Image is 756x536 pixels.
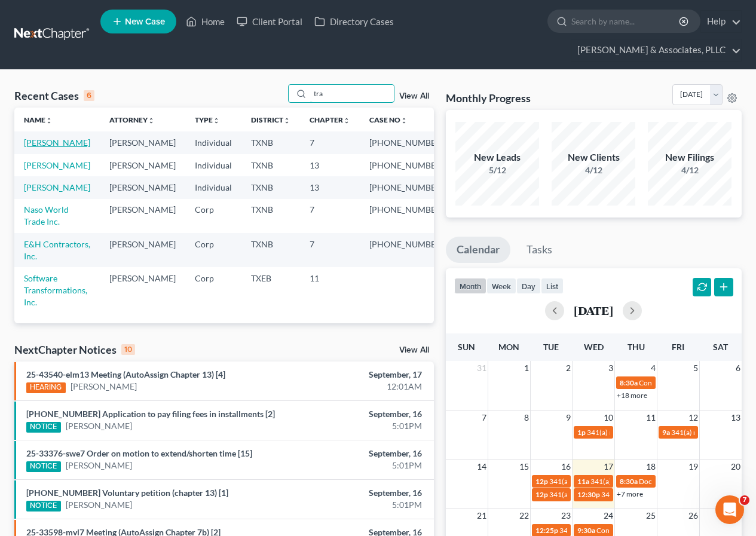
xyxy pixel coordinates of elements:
span: Fri [672,342,684,352]
span: Thu [628,342,645,352]
a: Directory Cases [308,11,400,32]
div: 10 [121,344,135,355]
td: [PERSON_NAME] [100,199,185,233]
div: September, 16 [298,487,421,499]
span: Tue [543,342,559,352]
td: 11 [300,267,360,313]
td: Individual [185,176,241,198]
span: 341(a) meeting for [PERSON_NAME] [549,477,665,486]
span: 12:25p [535,526,558,535]
i: unfold_more [148,117,155,124]
a: Client Portal [231,11,308,32]
a: [PERSON_NAME] [24,182,90,192]
a: Districtunfold_more [251,115,290,124]
a: [PERSON_NAME] [24,160,90,170]
td: TXNB [241,131,300,154]
span: 20 [730,460,742,474]
span: 1p [577,428,586,437]
div: 5:01PM [298,460,421,471]
a: View All [399,346,429,354]
span: 12p [535,477,548,486]
a: [PERSON_NAME] [24,137,90,148]
div: New Filings [648,151,731,164]
a: [PERSON_NAME] & Associates, PLLC [571,39,741,61]
i: unfold_more [213,117,220,124]
h2: [DATE] [574,304,613,317]
span: New Case [125,17,165,26]
a: Chapterunfold_more [310,115,350,124]
a: [PERSON_NAME] [66,420,132,432]
td: [PERSON_NAME] [100,131,185,154]
span: 24 [602,509,614,523]
td: 13 [300,154,360,176]
div: New Leads [455,151,539,164]
span: 31 [476,361,488,375]
td: Individual [185,154,241,176]
td: Corp [185,233,241,267]
input: Search by name... [310,85,394,102]
span: 7 [740,495,749,505]
div: HEARING [26,382,66,393]
span: 22 [518,509,530,523]
a: Software Transformations, Inc. [24,273,87,307]
span: 8 [523,411,530,425]
a: [PERSON_NAME] [66,499,132,511]
a: 25-43540-elm13 Meeting (AutoAssign Chapter 13) [4] [26,369,225,379]
span: 15 [518,460,530,474]
div: September, 17 [298,369,421,381]
a: Attorneyunfold_more [109,115,155,124]
td: [PHONE_NUMBER] [360,233,453,267]
span: Docket Text: for [PERSON_NAME] [639,477,746,486]
span: 341(a) meeting for [PERSON_NAME] [559,526,675,535]
button: month [454,278,486,294]
a: +7 more [617,489,643,498]
div: NOTICE [26,422,61,433]
span: 2 [565,361,572,375]
td: [PERSON_NAME] [100,176,185,198]
span: 13 [730,411,742,425]
span: 341(a) meeting for [PERSON_NAME] [587,428,702,437]
a: Nameunfold_more [24,115,53,124]
td: [PHONE_NUMBER] [360,176,453,198]
td: TXEB [241,267,300,313]
span: Wed [584,342,604,352]
span: 11a [577,477,589,486]
a: [PHONE_NUMBER] Voluntary petition (chapter 13) [1] [26,488,228,498]
span: 8:30a [620,378,638,387]
div: 4/12 [648,164,731,176]
div: 12:01AM [298,381,421,393]
span: 8:30a [620,477,638,486]
td: Individual [185,131,241,154]
button: list [541,278,564,294]
td: 7 [300,199,360,233]
span: 341(a) meeting for [671,428,729,437]
div: Recent Cases [14,88,94,103]
a: [PERSON_NAME] [66,460,132,471]
div: 6 [84,90,94,101]
td: [PHONE_NUMBER] [360,154,453,176]
div: September, 16 [298,408,421,420]
span: 341(a) meeting for [PERSON_NAME] [590,477,706,486]
span: 9:30a [577,526,595,535]
span: 11 [645,411,657,425]
span: Mon [498,342,519,352]
button: day [516,278,541,294]
div: 5:01PM [298,420,421,432]
span: 25 [645,509,657,523]
i: unfold_more [400,117,408,124]
i: unfold_more [343,117,350,124]
div: 5:01PM [298,499,421,511]
div: September, 16 [298,448,421,460]
td: TXNB [241,154,300,176]
button: week [486,278,516,294]
h3: Monthly Progress [446,91,531,105]
span: Sat [713,342,728,352]
a: View All [399,92,429,100]
td: [PHONE_NUMBER] [360,199,453,233]
td: TXNB [241,199,300,233]
span: 341(a) meeting for [PERSON_NAME] [549,490,665,499]
td: Corp [185,267,241,313]
span: 10 [602,411,614,425]
a: Typeunfold_more [195,115,220,124]
span: 26 [687,509,699,523]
